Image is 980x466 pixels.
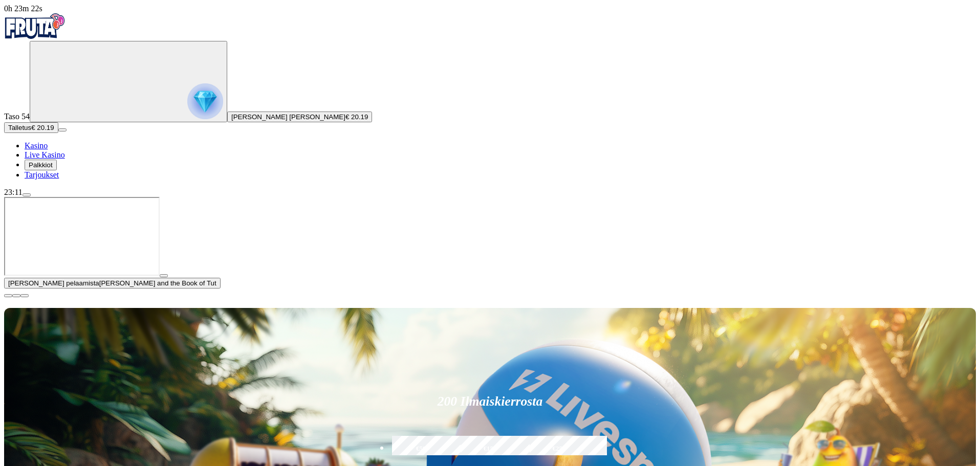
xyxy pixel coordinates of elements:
a: Tarjoukset [25,170,59,179]
label: €250 [527,434,591,464]
button: play icon [160,274,168,277]
span: € 20.19 [345,113,368,121]
label: €150 [458,434,521,464]
iframe: John Hunter and the Book of Tut [4,197,160,276]
button: close icon [4,294,12,297]
span: 23:11 [4,188,23,196]
nav: Primary [4,13,976,180]
img: Fruta [4,13,66,39]
span: [PERSON_NAME] pelaamista [8,279,99,287]
span: Palkkiot [29,161,53,169]
button: fullscreen icon [20,294,29,297]
button: chevron-down icon [12,294,20,297]
span: user session time [4,4,42,13]
span: [PERSON_NAME] [PERSON_NAME] [231,113,345,121]
span: € 20.19 [31,124,54,131]
button: reward progress [30,41,227,122]
nav: Main menu [4,141,976,180]
span: [PERSON_NAME] and the Book of Tut [99,279,216,287]
span: Taso 54 [4,112,30,121]
a: Live Kasino [25,150,65,159]
button: menu [23,193,31,196]
button: Talletusplus icon€ 20.19 [4,122,58,133]
a: Fruta [4,32,66,40]
button: menu [58,128,67,131]
img: reward progress [187,83,223,119]
button: [PERSON_NAME] pelaamista[PERSON_NAME] and the Book of Tut [4,278,221,289]
a: Kasino [25,141,48,150]
span: Talletus [8,124,31,131]
button: [PERSON_NAME] [PERSON_NAME]€ 20.19 [227,112,372,122]
button: Palkkiot [25,160,57,170]
label: €50 [389,434,453,464]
